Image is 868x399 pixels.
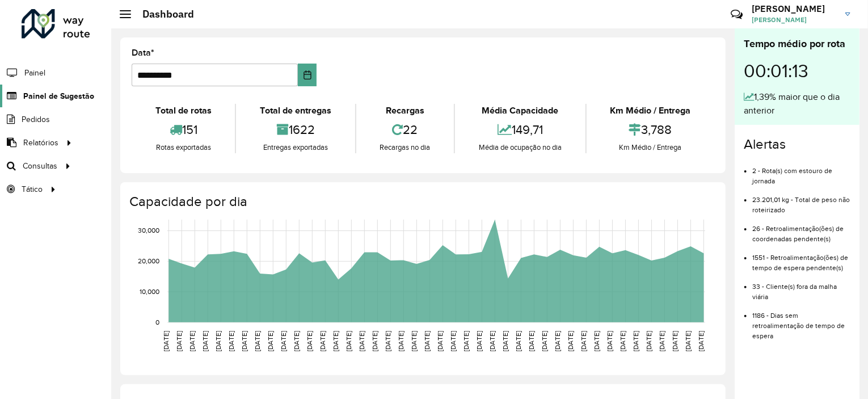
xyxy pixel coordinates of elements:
[23,160,57,172] span: Consultas
[554,331,562,351] text: [DATE]
[384,331,391,351] text: [DATE]
[201,331,209,351] text: [DATE]
[239,117,352,142] div: 1622
[423,331,431,351] text: [DATE]
[458,142,582,153] div: Média de ocupação no dia
[589,117,711,142] div: 3,788
[515,331,523,351] text: [DATE]
[410,331,418,351] text: [DATE]
[580,331,588,351] text: [DATE]
[633,331,640,351] text: [DATE]
[22,114,50,125] span: Pedidos
[589,142,711,153] div: Km Médio / Entrega
[162,331,170,351] text: [DATE]
[239,104,352,117] div: Total de entregas
[134,142,232,153] div: Rotas exportadas
[672,331,679,351] text: [DATE]
[463,331,470,351] text: [DATE]
[685,331,692,351] text: [DATE]
[306,331,313,351] text: [DATE]
[541,331,549,351] text: [DATE]
[502,331,509,351] text: [DATE]
[129,194,714,210] h4: Capacidade por dia
[22,183,43,195] span: Tático
[371,331,378,351] text: [DATE]
[528,331,536,351] text: [DATE]
[450,331,457,351] text: [DATE]
[458,104,582,117] div: Média Capacidade
[489,331,496,351] text: [DATE]
[241,331,248,351] text: [DATE]
[138,227,159,234] text: 30,000
[23,137,58,149] span: Relatórios
[744,36,850,52] div: Tempo médio por rota
[359,117,451,142] div: 22
[752,244,850,273] li: 1551 - Retroalimentação(ões) de tempo de espera pendente(s)
[345,331,352,351] text: [DATE]
[744,136,850,153] h4: Alertas
[359,142,451,153] div: Recargas no dia
[476,331,483,351] text: [DATE]
[24,67,45,79] span: Painel
[397,331,404,351] text: [DATE]
[131,8,194,20] h2: Dashboard
[359,104,451,117] div: Recargas
[267,331,274,351] text: [DATE]
[646,331,653,351] text: [DATE]
[659,331,666,351] text: [DATE]
[744,52,850,90] div: 00:01:13
[23,90,94,102] span: Painel de Sugestão
[298,64,317,86] button: Choose Date
[752,215,850,244] li: 26 - Retroalimentação(ões) de coordenadas pendente(s)
[752,186,850,215] li: 23.201,01 kg - Total de peso não roteirizado
[724,2,749,27] a: Contato Rápido
[134,117,232,142] div: 151
[358,331,365,351] text: [DATE]
[593,331,601,351] text: [DATE]
[752,302,850,341] li: 1186 - Dias sem retroalimentação de tempo de espera
[254,331,261,351] text: [DATE]
[319,331,326,351] text: [DATE]
[280,331,287,351] text: [DATE]
[620,331,627,351] text: [DATE]
[138,258,159,265] text: 20,000
[752,3,837,14] h3: [PERSON_NAME]
[239,142,352,153] div: Entregas exportadas
[606,331,614,351] text: [DATE]
[458,117,582,142] div: 149,71
[134,104,232,117] div: Total de rotas
[567,331,575,351] text: [DATE]
[752,157,850,186] li: 2 - Rota(s) com estouro de jornada
[140,288,159,295] text: 10,000
[227,331,235,351] text: [DATE]
[188,331,196,351] text: [DATE]
[155,318,159,326] text: 0
[293,331,300,351] text: [DATE]
[132,46,154,60] label: Data
[175,331,183,351] text: [DATE]
[698,331,705,351] text: [DATE]
[214,331,222,351] text: [DATE]
[589,104,711,117] div: Km Médio / Entrega
[744,90,850,117] div: 1,39% maior que o dia anterior
[752,15,837,25] span: [PERSON_NAME]
[437,331,444,351] text: [DATE]
[752,273,850,302] li: 33 - Cliente(s) fora da malha viária
[332,331,339,351] text: [DATE]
